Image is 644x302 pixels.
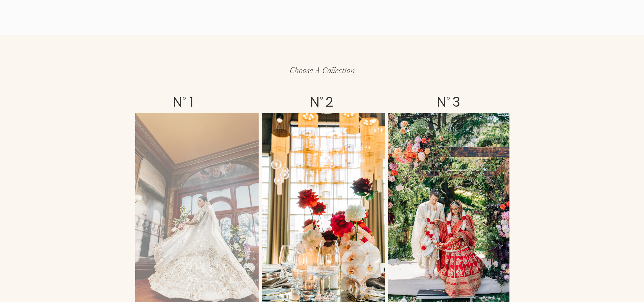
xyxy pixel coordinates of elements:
h2: N [170,95,185,110]
p: o [320,95,326,104]
h2: N [308,95,322,110]
h2: 2 [322,95,337,110]
p: o [447,95,453,104]
h2: 1 [184,95,198,110]
p: choose a collection [232,67,413,75]
p: o [183,95,189,104]
h2: N [434,95,449,110]
h2: 3 [449,95,463,110]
